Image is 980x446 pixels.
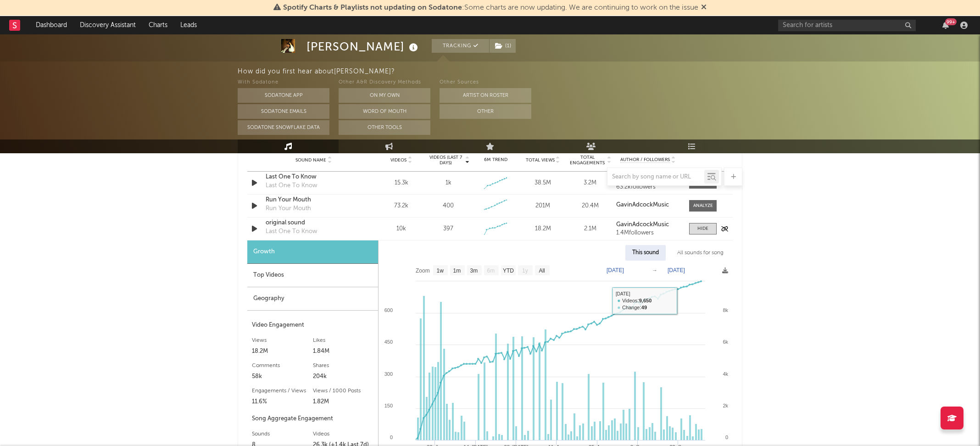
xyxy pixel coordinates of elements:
div: 6M Trend [474,156,517,163]
text: 150 [384,403,393,408]
div: 1.84M [313,346,374,357]
div: Sounds [252,429,313,440]
text: All [539,268,545,274]
div: How did you first hear about [PERSON_NAME] ? [238,66,980,77]
span: Videos (last 7 days) [427,155,464,166]
text: YTD [503,268,514,274]
div: 400 [443,201,454,211]
div: 18.2M [522,224,564,234]
span: : Some charts are now updating. We are continuing to work on the issue [283,4,698,11]
input: Search by song name or URL [607,173,704,181]
a: Leads [174,16,203,34]
div: Geography [247,287,378,311]
a: Charts [142,16,174,34]
text: 1m [453,268,461,274]
div: Likes [313,335,374,346]
text: [DATE] [607,267,624,273]
div: With Sodatone [238,77,329,88]
button: Tracking [432,39,489,53]
text: 450 [384,339,393,345]
div: 99 + [945,18,957,25]
div: Video Engagement [252,320,373,331]
div: 10k [380,224,423,234]
text: 6k [723,339,728,345]
a: GavinAdcockMusic [616,222,680,228]
button: 99+ [942,22,949,29]
text: 2k [723,403,728,408]
strong: GavinAdcockMusic [616,222,669,228]
button: Other Tools [339,120,430,135]
div: Views / 1000 Posts [313,385,374,396]
button: Other [440,104,531,119]
text: 3m [470,268,478,274]
button: Artist on Roster [440,88,531,103]
span: Spotify Charts & Playlists not updating on Sodatone [283,4,462,11]
input: Search for artists [778,20,916,31]
text: 1y [522,268,528,274]
text: [DATE] [668,267,685,273]
button: Sodatone App [238,88,329,103]
div: Shares [313,360,374,371]
div: 63.2k followers [616,184,680,190]
text: 0 [390,435,393,440]
div: 201M [522,201,564,211]
div: Engagements / Views [252,385,313,396]
div: Song Aggregate Engagement [252,413,373,424]
span: Author / Followers [620,157,670,163]
div: 1.4M followers [616,230,680,236]
div: Comments [252,360,313,371]
div: 1.82M [313,396,374,407]
div: 20.4M [569,201,612,211]
div: 11.6% [252,396,313,407]
div: Last One To Know [266,227,317,236]
div: 18.2M [252,346,313,357]
div: 2.1M [569,224,612,234]
a: Dashboard [29,16,73,34]
button: On My Own [339,88,430,103]
div: 204k [313,371,374,382]
text: Zoom [416,268,430,274]
span: Dismiss [701,4,707,11]
text: 600 [384,307,393,313]
div: Other Sources [440,77,531,88]
text: 1w [437,268,444,274]
button: Sodatone Emails [238,104,329,119]
div: Top Videos [247,264,378,287]
div: Videos [313,429,374,440]
span: Sound Name [295,157,326,163]
a: Discovery Assistant [73,16,142,34]
button: Sodatone Snowflake Data [238,120,329,135]
text: 300 [384,371,393,377]
div: 397 [443,224,453,234]
div: Run Your Mouth [266,204,311,213]
div: Other A&R Discovery Methods [339,77,430,88]
div: All sounds for song [670,245,730,261]
a: GavinAdcockMusic [616,202,680,208]
div: [PERSON_NAME] [306,39,420,54]
text: 4k [723,371,728,377]
button: (1) [490,39,516,53]
text: 8k [723,307,728,313]
a: original sound [266,218,362,228]
div: Views [252,335,313,346]
div: Growth [247,240,378,264]
span: Total Engagements [569,155,606,166]
div: 73.2k [380,201,423,211]
text: 6m [487,268,495,274]
button: Word Of Mouth [339,104,430,119]
div: 58k [252,371,313,382]
span: Videos [390,157,406,163]
span: Total Views [526,157,555,163]
text: → [652,267,657,273]
div: Last One To Know [266,181,317,190]
strong: GavinAdcockMusic [616,202,669,208]
span: ( 1 ) [489,39,516,53]
a: Run Your Mouth [266,195,362,205]
text: 0 [725,435,728,440]
div: This sound [625,245,666,261]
